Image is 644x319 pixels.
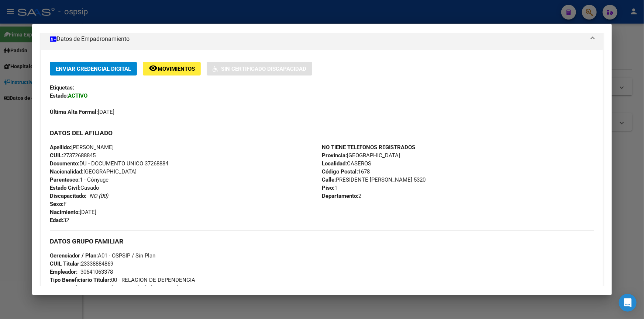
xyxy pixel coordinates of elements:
strong: Calle: [322,176,336,183]
div: Open Intercom Messenger [619,294,637,312]
strong: Provincia: [322,152,347,159]
strong: CUIL: [50,152,63,159]
strong: Nacimiento: [50,209,80,215]
button: Sin Certificado Discapacidad [207,62,312,76]
strong: Estado: [50,92,68,99]
span: [DATE] [50,109,114,115]
span: Sin Certificado Discapacidad [221,66,306,72]
span: 32 [50,217,69,224]
span: 00 - RELACION DE DEPENDENCIA [50,277,195,283]
strong: Piso: [322,185,335,191]
h3: DATOS GRUPO FAMILIAR [50,237,594,245]
i: NO (00) [89,193,108,199]
span: DU - DOCUMENTO UNICO 37268884 [50,160,168,167]
span: [DATE] [50,209,96,215]
strong: Última Alta Formal: [50,109,98,115]
strong: Situacion de Revista Titular: [50,285,120,291]
span: 27372688845 [50,152,96,159]
span: 1 - Cónyuge [50,176,109,183]
strong: Apellido: [50,144,71,151]
strong: Estado Civil: [50,185,80,191]
span: 1678 [322,168,370,175]
span: Enviar Credencial Digital [56,66,131,72]
strong: Gerenciador / Plan: [50,252,98,259]
mat-icon: remove_red_eye [149,64,158,73]
span: [GEOGRAPHIC_DATA] [50,168,137,175]
button: Enviar Credencial Digital [50,62,137,76]
span: 1 [322,185,338,191]
span: [PERSON_NAME] [50,144,114,151]
div: 30641063378 [80,268,113,276]
mat-panel-title: Datos de Empadronamiento [50,35,585,43]
span: 23338884869 [50,260,113,267]
strong: ACTIVO [68,92,87,99]
span: [GEOGRAPHIC_DATA] [322,152,400,159]
span: CASEROS [322,160,372,167]
span: 2 [322,193,362,199]
strong: Documento: [50,160,79,167]
button: Movimientos [143,62,201,76]
strong: Tipo Beneficiario Titular: [50,277,111,283]
span: A01 - OSPSIP / Sin Plan [50,252,155,259]
strong: CUIL Titular: [50,260,81,267]
strong: Localidad: [322,160,347,167]
strong: Etiquetas: [50,84,74,91]
h3: DATOS DEL AFILIADO [50,129,594,137]
span: Movimientos [158,66,195,72]
strong: Sexo: [50,201,63,207]
strong: Nacionalidad: [50,168,83,175]
strong: NO TIENE TELEFONOS REGISTRADOS [322,144,416,151]
strong: Departamento: [322,193,359,199]
strong: Edad: [50,217,63,224]
strong: Parentesco: [50,176,80,183]
span: F [50,201,66,207]
strong: Empleador: [50,269,78,275]
span: 0 - Recibe haberes regularmente [50,285,199,291]
strong: Código Postal: [322,168,358,175]
span: Casado [50,185,99,191]
mat-expansion-panel-header: Datos de Empadronamiento [41,28,603,50]
span: PRESIDENTE [PERSON_NAME] 5320 [322,176,426,183]
strong: Discapacitado: [50,193,86,199]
